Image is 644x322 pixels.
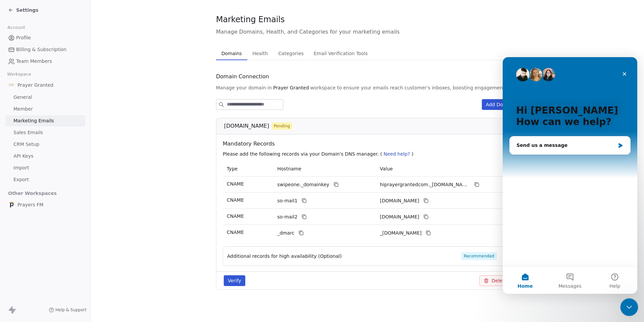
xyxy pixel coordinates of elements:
[380,197,419,204] span: hiprayergrantedcom1.swipeone.email
[380,166,393,171] span: Value
[227,165,269,172] p: Type
[216,73,269,81] span: Domain Connection
[503,57,637,294] iframe: Intercom live chat
[216,28,519,36] span: Manage Domains, Health, and Categories for your marketing emails
[250,49,271,58] span: Health
[311,49,370,58] span: Email Verification Tools
[5,127,85,138] a: Sales Emails
[8,7,38,13] a: Settings
[49,307,86,313] a: Help & Support
[8,201,15,208] img: web-app-manifest-512x512.png
[216,84,272,91] span: Manage your domain in
[227,181,244,187] span: CNAME
[216,14,285,25] span: Marketing Emails
[4,23,28,33] span: Account
[227,252,508,260] button: Additional records for high availability (Optional)Recommended
[5,32,85,43] a: Profile
[380,181,470,188] span: hiprayergrantedcom._domainkey.swipeone.email
[16,7,38,13] span: Settings
[17,82,53,88] span: Prayer Granted
[8,82,15,88] img: FB-Logo.png
[13,176,29,183] span: Export
[13,94,32,101] span: General
[13,129,43,136] span: Sales Emails
[13,117,54,124] span: Marketing Emails
[16,34,31,41] span: Profile
[461,252,497,260] span: Recommended
[13,153,33,160] span: API Keys
[277,197,297,204] span: so-mail1
[4,69,34,79] span: Workspace
[5,44,85,55] a: Billing & Subscription
[13,106,33,113] span: Member
[5,115,85,126] a: Marketing Emails
[277,181,329,188] span: swipeone._domainkey
[5,104,85,115] a: Member
[227,197,244,203] span: CNAME
[404,84,505,91] span: customer's inboxes, boosting engagement
[5,92,85,103] a: General
[56,307,86,313] span: Help & Support
[16,58,52,65] span: Team Members
[227,253,342,259] span: Additional records for high availability (Optional)
[227,213,244,219] span: CNAME
[5,174,85,185] a: Export
[16,46,67,53] span: Billing & Subscription
[223,140,515,148] span: Mandatory Records
[274,123,290,129] span: Pending
[227,230,244,235] span: CNAME
[5,139,85,150] a: CRM Setup
[5,188,60,199] span: Other Workspaces
[13,141,39,148] span: CRM Setup
[384,151,410,157] span: Need help?
[5,151,85,162] a: API Keys
[5,56,85,67] a: Team Members
[277,166,301,171] span: Hostname
[276,49,306,58] span: Categories
[620,298,638,316] iframe: Intercom live chat
[277,230,294,237] span: _dmarc
[479,275,511,286] button: Delete
[17,201,43,208] span: Prayers FM
[224,122,269,130] span: [DOMAIN_NAME]
[219,49,245,58] span: Domains
[380,230,422,237] span: _dmarc.swipeone.email
[13,164,29,171] span: Import
[310,84,403,91] span: workspace to ensure your emails reach
[273,84,309,91] span: Prayer Granted
[380,213,419,220] span: hiprayergrantedcom2.swipeone.email
[5,162,85,173] a: Import
[277,213,297,220] span: so-mail2
[223,151,515,157] p: Please add the following records via your Domain's DNS manager. ( )
[482,99,519,110] button: Add Domain
[224,275,245,286] button: Verify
